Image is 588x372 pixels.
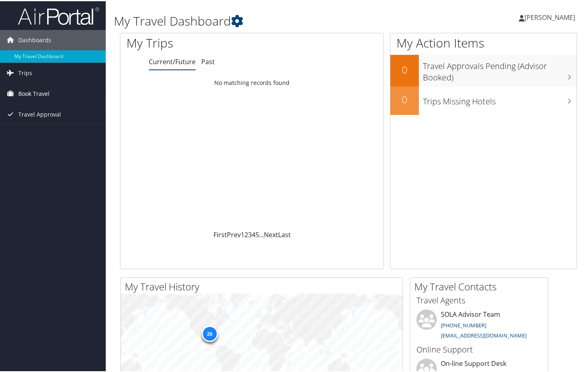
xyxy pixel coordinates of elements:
a: Prev [227,229,241,238]
span: Travel Approval [18,103,61,123]
a: Last [278,229,291,238]
h1: My Trips [126,33,268,50]
h3: Trips Missing Hotels [423,91,577,106]
a: 4 [252,229,255,238]
a: [PHONE_NUMBER] [441,320,486,328]
a: First [213,229,227,238]
div: 29 [201,324,218,341]
a: [EMAIL_ADDRESS][DOMAIN_NAME] [441,331,527,338]
li: SOLA Advisor Team [412,308,546,342]
a: 2 [244,229,248,238]
h2: My Travel Contacts [414,279,548,292]
span: Dashboards [18,29,51,49]
a: 3 [248,229,252,238]
h1: My Action Items [390,33,577,50]
h1: My Travel Dashboard [114,11,427,28]
h3: Travel Approvals Pending (Advisor Booked) [423,55,577,82]
a: Next [264,229,278,238]
h3: Travel Agents [416,294,542,305]
a: 0Trips Missing Hotels [390,85,577,114]
h2: My Travel History [125,279,403,292]
span: … [259,229,264,238]
a: [PERSON_NAME] [519,4,583,28]
img: airportal-logo.png [18,5,99,24]
h2: 0 [390,91,419,105]
span: [PERSON_NAME] [525,12,575,21]
span: Book Travel [18,82,50,103]
span: Trips [18,62,32,82]
h2: 0 [390,62,419,76]
a: 0Travel Approvals Pending (Advisor Booked) [390,54,577,85]
td: No matching records found [120,74,383,89]
a: Past [201,56,215,65]
a: 1 [241,229,244,238]
h3: Online Support [416,343,542,354]
a: 5 [255,229,259,238]
a: Current/Future [149,56,196,65]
